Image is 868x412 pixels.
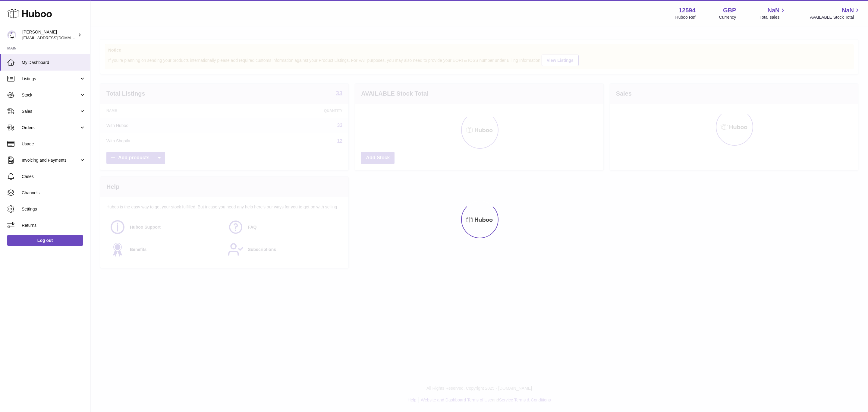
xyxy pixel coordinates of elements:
span: NaN [842,6,854,14]
span: Settings [22,206,86,212]
span: My Dashboard [22,60,86,65]
a: NaN AVAILABLE Stock Total [810,6,861,20]
span: Total sales [759,14,786,20]
span: Sales [22,109,79,114]
a: NaN Total sales [759,6,786,20]
span: NaN [767,6,779,14]
span: Cases [22,174,86,179]
span: Invoicing and Payments [22,157,79,163]
a: Log out [7,235,83,246]
div: Huboo Ref [675,14,696,20]
strong: GBP [723,6,736,14]
span: Stock [22,92,79,98]
strong: 12594 [679,6,696,14]
span: Orders [22,125,79,131]
img: internalAdmin-12594@internal.huboo.com [7,30,16,40]
div: Currency [719,14,736,20]
span: Channels [22,190,86,196]
span: AVAILABLE Stock Total [810,14,861,20]
span: Usage [22,141,86,147]
span: Returns [22,223,86,228]
span: [EMAIL_ADDRESS][DOMAIN_NAME] [22,35,89,40]
span: Listings [22,76,79,82]
div: [PERSON_NAME] [22,29,77,41]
